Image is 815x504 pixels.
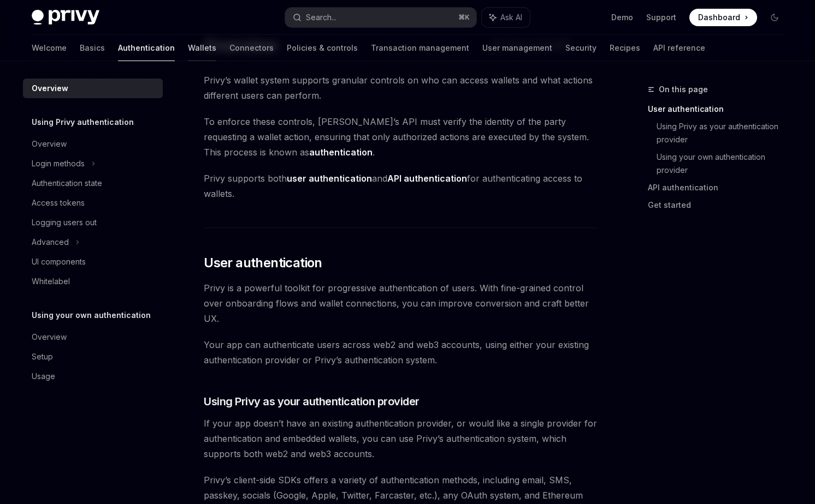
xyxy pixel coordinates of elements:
[188,35,216,61] a: Wallets
[23,327,163,347] a: Overview
[766,9,783,26] button: Toggle dark mode
[306,11,336,24] div: Search...
[287,173,372,184] strong: user authentication
[32,236,69,249] div: Advanced
[32,309,151,322] h5: Using your own authentication
[648,179,792,196] a: API authentication
[698,12,740,23] span: Dashboard
[23,193,163,213] a: Access tokens
[204,114,598,160] span: To enforce these controls, [PERSON_NAME]’s API must verify the identity of the party requesting a...
[80,35,105,61] a: Basics
[648,100,792,118] a: User authentication
[32,196,85,209] div: Access tokens
[648,196,792,214] a: Get started
[23,367,163,386] a: Usage
[204,394,420,409] span: Using Privy as your authentication provider
[657,148,792,179] a: Using your own authentication provider
[32,10,99,25] img: dark logo
[204,73,598,103] span: Privy’s wallet system supports granular controls on who can access wallets and what actions diffe...
[23,79,163,98] a: Overview
[204,337,598,368] span: Your app can authenticate users across web2 and web3 accounts, using either your existing authent...
[32,177,102,190] div: Authentication state
[32,137,67,151] div: Overview
[23,134,163,154] a: Overview
[565,35,597,61] a: Security
[285,8,476,27] button: Search...⌘K
[204,280,598,326] span: Privy is a powerful toolkit for progressive authentication of users. With fine-grained control ov...
[32,116,134,129] h5: Using Privy authentication
[482,8,530,27] button: Ask AI
[204,171,598,201] span: Privy supports both and for authenticating access to wallets.
[229,35,274,61] a: Connectors
[653,35,705,61] a: API reference
[32,35,67,61] a: Welcome
[204,416,598,461] span: If your app doesn’t have an existing authentication provider, or would like a single provider for...
[204,254,322,272] span: User authentication
[23,252,163,272] a: UI components
[309,147,373,158] strong: authentication
[23,347,163,367] a: Setup
[23,213,163,232] a: Logging users out
[32,275,70,288] div: Whitelabel
[611,12,633,23] a: Demo
[118,35,175,61] a: Authentication
[610,35,640,61] a: Recipes
[32,370,55,383] div: Usage
[32,157,85,170] div: Login methods
[32,255,86,268] div: UI components
[500,12,522,23] span: Ask AI
[657,118,792,148] a: Using Privy as your authentication provider
[689,9,757,26] a: Dashboard
[32,82,68,95] div: Overview
[482,35,552,61] a: User management
[32,216,97,229] div: Logging users out
[387,173,467,184] strong: API authentication
[287,35,358,61] a: Policies & controls
[646,12,676,23] a: Support
[371,35,469,61] a: Transaction management
[32,350,53,363] div: Setup
[23,173,163,193] a: Authentication state
[32,331,67,344] div: Overview
[458,13,470,22] span: ⌘ K
[659,83,708,96] span: On this page
[23,272,163,291] a: Whitelabel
